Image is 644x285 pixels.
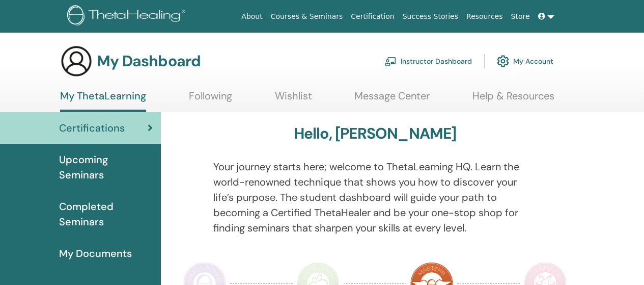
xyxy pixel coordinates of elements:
[399,7,462,26] a: Success Stories
[60,45,93,77] img: generic-user-icon.jpg
[347,7,398,26] a: Certification
[59,152,153,183] span: Upcoming Seminars
[59,199,153,229] span: Completed Seminars
[462,7,507,26] a: Resources
[67,5,189,28] img: logo.png
[384,50,472,72] a: Instructor Dashboard
[354,90,430,110] a: Message Center
[213,159,537,236] p: Your journey starts here; welcome to ThetaLearning HQ. Learn the world-renowned technique that sh...
[472,90,554,110] a: Help & Resources
[507,7,534,26] a: Store
[60,90,146,112] a: My ThetaLearning
[275,90,312,110] a: Wishlist
[189,90,232,110] a: Following
[97,52,201,70] h3: My Dashboard
[59,246,132,261] span: My Documents
[497,53,509,70] img: cog.svg
[294,124,457,143] h3: Hello, [PERSON_NAME]
[267,7,347,26] a: Courses & Seminars
[237,7,266,26] a: About
[497,50,553,72] a: My Account
[59,120,125,136] span: Certifications
[384,57,397,66] img: chalkboard-teacher.svg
